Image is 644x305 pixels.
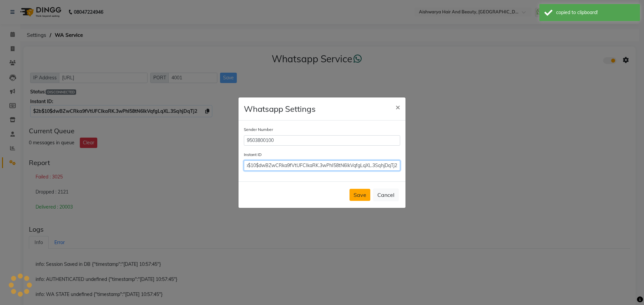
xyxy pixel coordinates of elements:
[350,189,370,201] button: Save
[395,102,400,112] span: ×
[244,103,316,115] h4: Whatsapp Settings
[390,97,406,116] button: Close
[556,9,635,16] div: copied to clipboard!
[244,127,273,133] label: Sender Number
[244,152,262,158] label: Instant ID
[373,188,399,201] button: Cancel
